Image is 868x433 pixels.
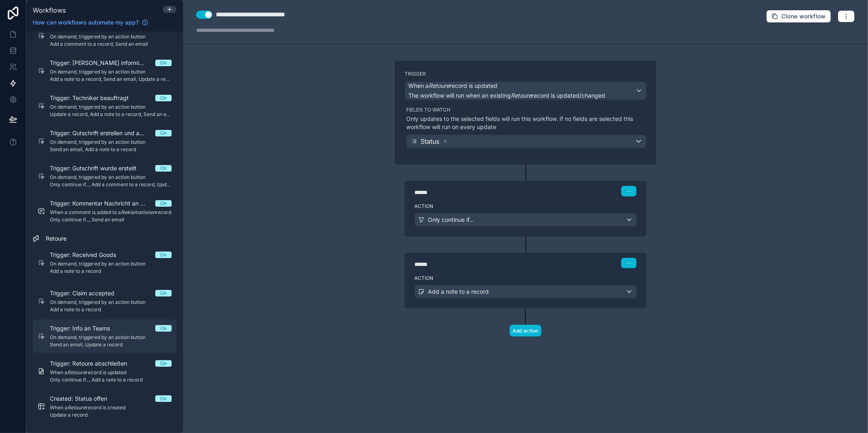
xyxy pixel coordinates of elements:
[414,213,637,227] button: Only continue if...
[414,285,637,299] button: Add a note to a record
[428,288,489,296] span: Add a note to a record
[406,107,647,113] label: Fields to watch
[33,18,139,27] span: How can workflows automate my app?
[405,81,647,100] button: When aRetourerecord is updatedThe workflow will run when an existingRetourerecord is updated/changed
[429,82,450,89] em: Retoure
[421,136,439,146] span: Status
[414,275,637,281] label: Action
[408,92,605,99] span: The workflow will run when an existing record is updated/changed
[511,92,532,99] em: Retoure
[414,203,637,210] label: Action
[406,134,647,148] button: Status
[33,6,66,14] span: Workflows
[408,82,497,90] span: When a record is updated
[766,10,831,23] button: Clone workflow
[781,13,826,20] span: Clone workflow
[406,115,647,131] p: Only updates to the selected fields will run this workflow. If no fields are selected this workfl...
[405,71,647,77] label: Trigger
[510,325,541,337] button: Add action
[29,18,152,27] a: How can workflows automate my app?
[428,216,474,224] span: Only continue if...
